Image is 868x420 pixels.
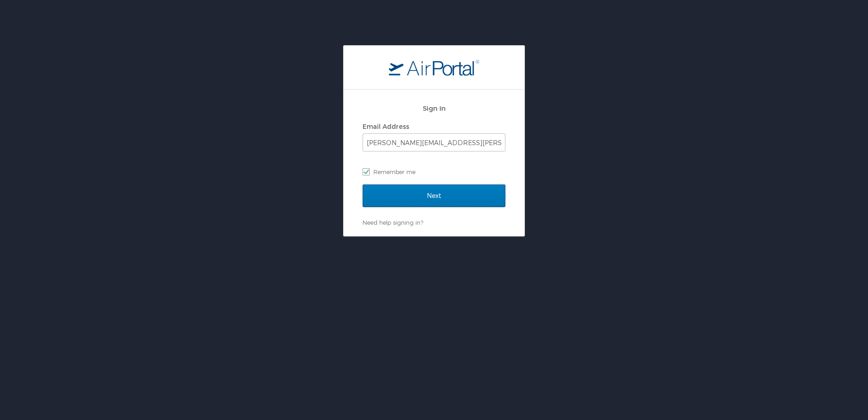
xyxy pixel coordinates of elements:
label: Remember me [363,165,505,179]
h2: Sign In [363,103,505,113]
img: logo [389,59,479,76]
a: Need help signing in? [363,219,423,226]
input: Next [363,184,505,207]
label: Email Address [363,123,409,130]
